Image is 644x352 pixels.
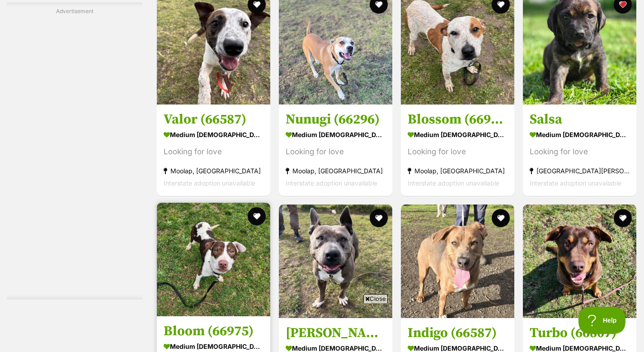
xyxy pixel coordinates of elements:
strong: Moolap, [GEOGRAPHIC_DATA] [164,165,263,177]
strong: medium [DEMOGRAPHIC_DATA] Dog [408,128,508,141]
button: favourite [248,207,266,225]
a: Salsa medium [DEMOGRAPHIC_DATA] Dog Looking for love [GEOGRAPHIC_DATA][PERSON_NAME][GEOGRAPHIC_DA... [523,104,636,196]
img: Indigo (66587) - Staffordshire Bull Terrier Dog [401,205,514,318]
button: favourite [614,209,632,227]
a: Nunugi (66296) medium [DEMOGRAPHIC_DATA] Dog Looking for love Moolap, [GEOGRAPHIC_DATA] Interstat... [279,104,392,196]
span: Interstate adoption unavailable [530,179,621,187]
div: Looking for love [286,146,385,158]
div: Looking for love [408,146,508,158]
iframe: Advertisement [7,19,142,290]
span: Interstate adoption unavailable [286,179,377,187]
span: Interstate adoption unavailable [408,179,499,187]
strong: medium [DEMOGRAPHIC_DATA] Dog [164,128,263,141]
a: Blossom (66976) medium [DEMOGRAPHIC_DATA] Dog Looking for love Moolap, [GEOGRAPHIC_DATA] Intersta... [401,104,514,196]
strong: medium [DEMOGRAPHIC_DATA] Dog [530,128,630,141]
h3: Blossom (66976) [408,111,508,128]
div: Looking for love [164,146,263,158]
h3: Salsa [530,111,630,128]
strong: medium [DEMOGRAPHIC_DATA] Dog [286,128,385,141]
strong: Moolap, [GEOGRAPHIC_DATA] [286,165,385,177]
h3: Valor (66587) [164,111,263,128]
button: favourite [492,209,510,227]
iframe: Advertisement [158,307,487,347]
strong: Moolap, [GEOGRAPHIC_DATA] [408,165,508,177]
strong: [GEOGRAPHIC_DATA][PERSON_NAME][GEOGRAPHIC_DATA] [530,165,630,177]
div: Advertisement [7,2,142,300]
span: Interstate adoption unavailable [164,179,255,187]
span: Close [363,294,388,303]
img: Bloom (66975) - Staffordshire Bull Terrier x Australian Cattle Dog [157,203,270,316]
button: favourite [370,209,388,227]
img: Drita (64202) - American Staffordshire Terrier Dog [279,205,392,318]
img: Turbo (66807) - Australian Kelpie Dog [523,205,636,318]
h3: Turbo (66807) [530,325,630,342]
h3: Nunugi (66296) [286,111,385,128]
a: Valor (66587) medium [DEMOGRAPHIC_DATA] Dog Looking for love Moolap, [GEOGRAPHIC_DATA] Interstate... [157,104,270,196]
div: Looking for love [530,146,630,158]
iframe: Help Scout Beacon - Open [578,307,626,334]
